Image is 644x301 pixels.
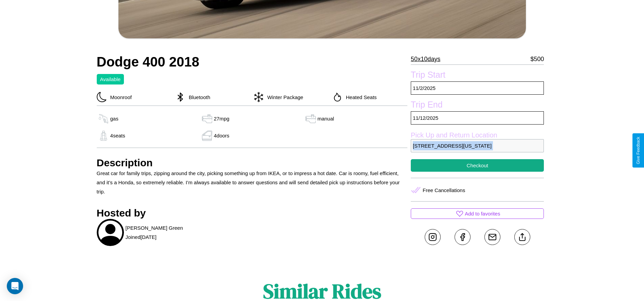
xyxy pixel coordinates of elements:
h3: Description [97,157,408,169]
img: gas [200,114,214,124]
p: Add to favorites [465,209,500,218]
p: 11 / 12 / 2025 [411,111,544,125]
p: 50 x 10 days [411,54,440,64]
p: manual [317,114,334,123]
img: gas [97,114,110,124]
p: gas [110,114,118,123]
label: Trip Start [411,70,544,81]
p: Winter Package [264,93,303,102]
p: 4 seats [110,131,125,140]
h3: Hosted by [97,207,408,219]
div: Give Feedback [636,137,641,164]
button: Checkout [411,159,544,172]
p: Bluetooth [185,93,210,102]
p: Joined [DATE] [126,232,157,242]
p: 4 doors [214,131,229,140]
button: Add to favorites [411,208,544,219]
p: $ 500 [530,54,544,64]
p: [PERSON_NAME] Green [126,223,183,232]
img: gas [97,131,110,141]
p: Free Cancellations [423,186,465,195]
p: Great car for family trips, zipping around the city, picking something up from IKEA, or to impres... [97,169,408,196]
label: Pick Up and Return Location [411,131,544,139]
p: Heated Seats [343,93,377,102]
p: [STREET_ADDRESS][US_STATE] [411,139,544,152]
h2: Dodge 400 2018 [97,54,408,70]
label: Trip End [411,100,544,111]
p: Moonroof [107,93,132,102]
p: 11 / 2 / 2025 [411,81,544,95]
img: gas [304,114,317,124]
div: Open Intercom Messenger [7,278,23,294]
p: 27 mpg [214,114,229,123]
p: Available [100,75,121,84]
img: gas [200,131,214,141]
